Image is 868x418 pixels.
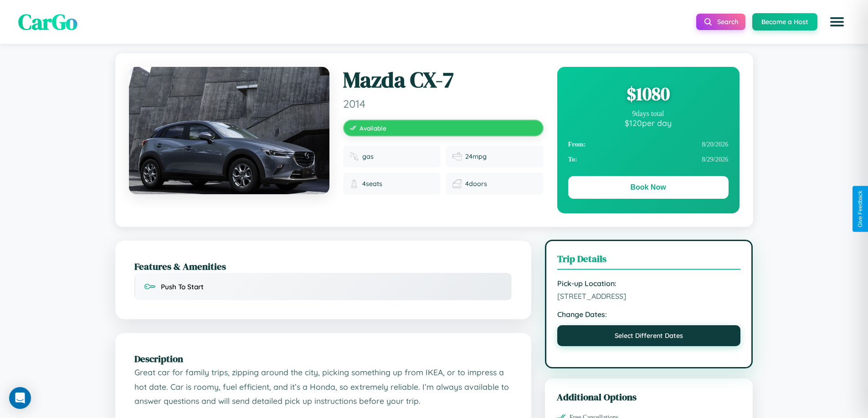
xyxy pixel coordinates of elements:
span: 2014 [343,97,544,111]
button: Book Now [568,176,729,199]
h1: Mazda CX-7 [343,67,544,93]
img: Mazda CX-7 2014 [129,67,329,194]
span: Available [360,124,386,132]
div: 8 / 29 / 2026 [568,152,729,167]
div: Give Feedback [857,191,863,227]
button: Become a Host [752,13,817,30]
strong: Pick-up Location: [557,279,741,288]
span: 24 mpg [465,152,487,161]
strong: To: [568,156,577,163]
h3: Additional Options [557,390,741,403]
div: Open Intercom Messenger [9,387,31,409]
button: Open menu [824,9,850,35]
span: Push To Start [161,282,204,291]
img: Seats [349,179,359,188]
img: Doors [452,179,462,188]
div: $ 120 per day [568,118,729,128]
div: 9 days total [568,110,729,118]
p: Great car for family trips, zipping around the city, picking something up from IKEA, or to impres... [134,365,512,408]
h3: Trip Details [557,252,741,270]
span: 4 seats [362,180,382,188]
span: [STREET_ADDRESS] [557,292,741,301]
span: 4 doors [465,180,487,188]
span: Search [717,18,738,26]
img: Fuel type [349,152,359,161]
span: gas [362,152,374,161]
img: Fuel efficiency [452,152,462,161]
strong: From: [568,141,586,148]
button: Select Different Dates [557,325,741,346]
h2: Description [134,352,512,365]
span: CarGo [18,7,77,37]
button: Search [696,14,745,30]
strong: Change Dates: [557,310,741,319]
div: $ 1080 [568,81,729,106]
div: 8 / 20 / 2026 [568,137,729,152]
h2: Features & Amenities [134,260,512,273]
